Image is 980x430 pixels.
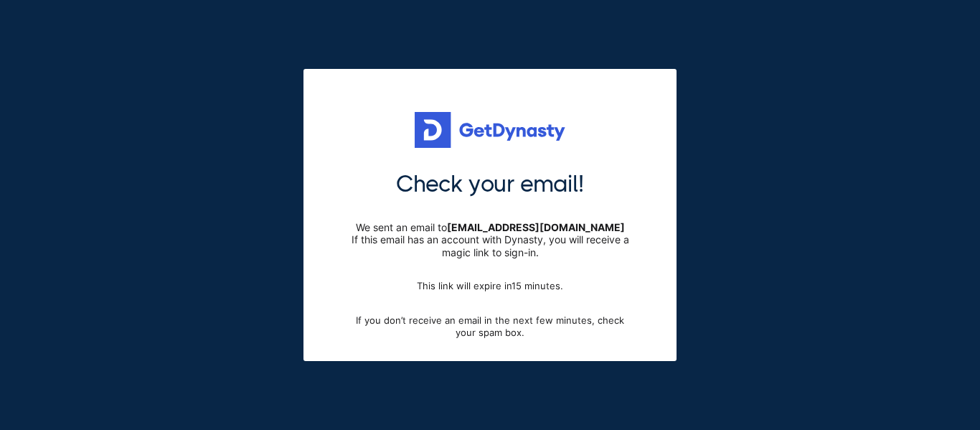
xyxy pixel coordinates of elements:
[417,280,563,293] span: This link will expire in 15 minutes .
[447,221,625,233] b: [EMAIL_ADDRESS][DOMAIN_NAME]
[347,314,633,340] span: If you don’t receive an email in the next few minutes, check your spam box.
[415,112,565,148] img: Get started for free with Dynasty Trust Company
[347,221,633,234] p: We sent an email to
[347,233,633,258] p: If this email has an account with Dynasty, you will receive a magic link to sign-in.
[396,169,584,200] span: Check your email!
